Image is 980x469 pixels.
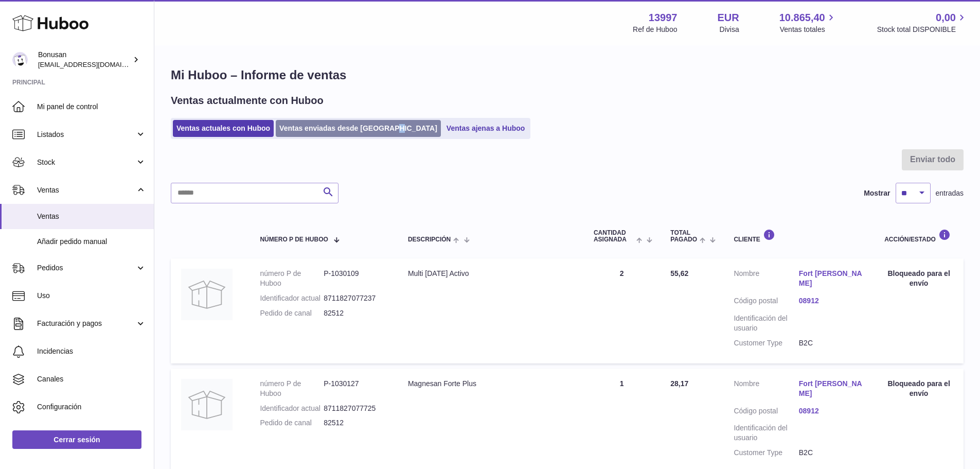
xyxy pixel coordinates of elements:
[37,158,135,167] span: Stock
[173,120,274,137] a: Ventas actuales con Huboo
[734,269,798,291] dt: Nombre
[734,338,798,348] dt: Customer Type
[260,269,324,288] dt: número P de Huboo
[324,269,387,288] dd: P-1030109
[12,52,28,67] img: info@bonusan.es
[734,379,798,401] dt: Nombre
[864,188,890,198] label: Mostrar
[799,338,864,348] dd: B2C
[799,296,864,306] a: 08912
[877,25,968,34] span: Stock total DISPONIBLE
[181,269,233,320] img: no-photo.jpg
[720,25,739,34] div: Divisa
[734,448,798,458] dt: Customer Type
[260,404,324,413] dt: Identificador actual
[181,379,233,430] img: no-photo.jpg
[260,418,324,428] dt: Pedido de canal
[324,293,387,303] dd: 8711827077237
[324,404,387,413] dd: 8711827077725
[37,185,135,195] span: Ventas
[779,11,825,25] span: 10.865,40
[734,314,798,333] dt: Identificación del usuario
[260,293,324,303] dt: Identificador actual
[936,11,956,25] span: 0,00
[12,430,141,449] a: Cerrar sesión
[936,188,964,198] span: entradas
[670,269,688,277] span: 55,62
[37,291,146,301] span: Uso
[324,308,387,318] dd: 82512
[37,402,146,412] span: Configuración
[260,379,324,398] dt: número P de Huboo
[884,379,953,398] div: Bloqueado para el envío
[37,102,146,112] span: Mi panel de control
[799,269,864,288] a: Fort [PERSON_NAME]
[276,120,441,137] a: Ventas enviadas desde [GEOGRAPHIC_DATA]
[260,236,328,243] span: número P de Huboo
[38,60,151,68] span: [EMAIL_ADDRESS][DOMAIN_NAME]
[799,406,864,416] a: 08912
[799,448,864,458] dd: B2C
[884,229,953,243] div: Acción/Estado
[37,319,135,328] span: Facturación y pagos
[779,11,837,34] a: 10.865,40 Ventas totales
[408,236,451,243] span: Descripción
[408,379,573,389] div: Magnesan Forte Plus
[799,379,864,398] a: Fort [PERSON_NAME]
[734,406,798,419] dt: Código postal
[877,11,968,34] a: 0,00 Stock total DISPONIBLE
[171,94,324,108] h2: Ventas actualmente con Huboo
[670,379,688,388] span: 28,17
[37,263,135,273] span: Pedidos
[37,346,146,356] span: Incidencias
[37,212,146,221] span: Ventas
[780,25,837,34] span: Ventas totales
[171,67,964,83] h1: Mi Huboo – Informe de ventas
[408,269,573,279] div: Multi [DATE] Activo
[324,418,387,428] dd: 82512
[324,379,387,398] dd: P-1030127
[37,237,146,247] span: Añadir pedido manual
[649,11,678,25] strong: 13997
[583,258,660,363] td: 2
[717,11,739,25] strong: EUR
[633,25,677,34] div: Ref de Huboo
[260,308,324,318] dt: Pedido de canal
[734,423,798,443] dt: Identificación del usuario
[38,50,131,70] div: Bonusan
[734,229,864,243] div: Cliente
[443,120,529,137] a: Ventas ajenas a Huboo
[884,269,953,288] div: Bloqueado para el envío
[37,374,146,384] span: Canales
[734,296,798,308] dt: Código postal
[670,230,697,243] span: Total pagado
[37,130,135,140] span: Listados
[594,230,634,243] span: Cantidad ASIGNADA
